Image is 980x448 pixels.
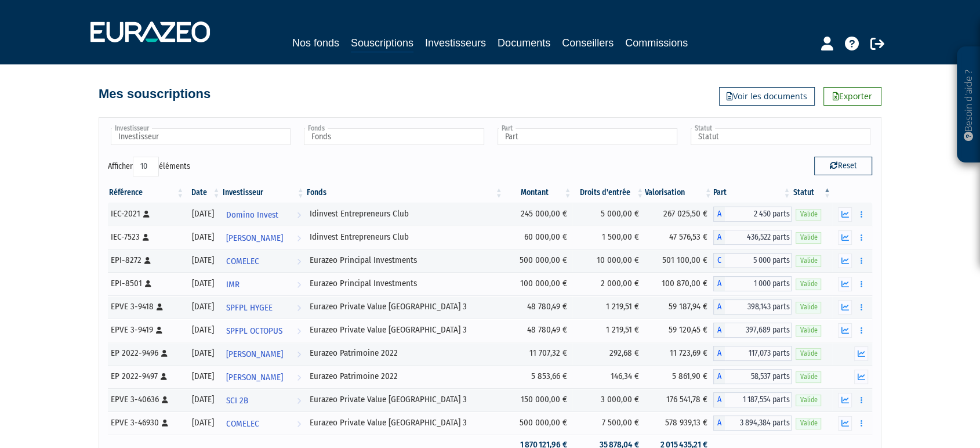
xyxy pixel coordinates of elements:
[425,35,486,51] a: Investisseurs
[504,183,573,203] th: Montant: activer pour trier la colonne par ordre croissant
[99,87,210,101] h4: Mes souscriptions
[504,249,573,272] td: 500 000,00 €
[156,327,162,334] i: [Français] Personne physique
[796,255,821,266] span: Valide
[310,254,500,266] div: Eurazeo Principal Investments
[572,203,645,226] td: 5 000,00 €
[297,227,301,249] i: Voir l'investisseur
[725,253,792,268] span: 5 000 parts
[226,413,259,435] span: COMELEC
[725,323,792,338] span: 397,689 parts
[713,346,725,361] span: A
[713,299,725,315] span: A
[310,301,500,313] div: Eurazeo Private Value [GEOGRAPHIC_DATA] 3
[222,203,306,226] a: Domino Invest
[796,325,821,336] span: Valide
[713,183,792,203] th: Part: activer pour trier la colonne par ordre croissant
[719,87,815,106] a: Voir les documents
[713,230,725,245] span: A
[504,388,573,411] td: 150 000,00 €
[297,367,301,388] i: Voir l'investisseur
[796,348,821,359] span: Valide
[111,231,181,243] div: IEC-7523
[297,344,301,365] i: Voir l'investisseur
[111,277,181,290] div: EPI-8501
[157,304,163,310] i: [Français] Personne physique
[226,204,278,226] span: Domino Invest
[297,274,301,295] i: Voir l'investisseur
[572,365,645,388] td: 146,34 €
[725,416,792,431] span: 3 894,384 parts
[645,342,713,365] td: 11 723,69 €
[226,251,259,272] span: COMELEC
[189,277,217,290] div: [DATE]
[310,393,500,406] div: Eurazeo Private Value [GEOGRAPHIC_DATA] 3
[713,299,792,315] div: A - Eurazeo Private Value Europe 3
[222,388,306,411] a: SCI 2B
[297,413,301,435] i: Voir l'investisseur
[713,323,725,338] span: A
[310,208,500,220] div: Idinvest Entrepreneurs Club
[796,418,821,429] span: Valide
[189,417,217,429] div: [DATE]
[297,390,301,411] i: Voir l'investisseur
[189,393,217,406] div: [DATE]
[713,276,725,291] span: A
[725,230,792,245] span: 436,522 parts
[572,411,645,435] td: 7 500,00 €
[645,183,713,203] th: Valorisation: activer pour trier la colonne par ordre croissant
[713,207,792,222] div: A - Idinvest Entrepreneurs Club
[713,230,792,245] div: A - Idinvest Entrepreneurs Club
[162,420,168,427] i: [Français] Personne physique
[143,211,150,218] i: [Français] Personne physique
[222,319,306,342] a: SPFPL OCTOPUS
[189,370,217,382] div: [DATE]
[572,272,645,295] td: 2 000,00 €
[645,226,713,249] td: 47 576,53 €
[189,347,217,359] div: [DATE]
[222,226,306,249] a: [PERSON_NAME]
[713,323,792,338] div: A - Eurazeo Private Value Europe 3
[713,253,792,268] div: C - Eurazeo Principal Investments
[161,373,167,380] i: [Français] Personne physique
[226,297,273,319] span: SPFPL HYGEE
[645,272,713,295] td: 100 870,00 €
[297,320,301,342] i: Voir l'investisseur
[572,388,645,411] td: 3 000,00 €
[111,417,181,429] div: EPVE 3-46930
[306,183,504,203] th: Fonds: activer pour trier la colonne par ordre croissant
[222,411,306,435] a: COMELEC
[351,35,413,53] a: Souscriptions
[108,157,190,176] label: Afficher éléments
[725,346,792,361] span: 117,073 parts
[572,319,645,342] td: 1 219,51 €
[504,203,573,226] td: 245 000,00 €
[297,251,301,272] i: Voir l'investisseur
[713,369,725,384] span: A
[796,232,821,243] span: Valide
[713,369,792,384] div: A - Eurazeo Patrimoine 2022
[161,350,168,357] i: [Français] Personne physique
[504,342,573,365] td: 11 707,32 €
[823,87,881,106] a: Exporter
[310,277,500,290] div: Eurazeo Principal Investments
[226,227,283,249] span: [PERSON_NAME]
[645,411,713,435] td: 578 939,13 €
[310,324,500,336] div: Eurazeo Private Value [GEOGRAPHIC_DATA] 3
[310,231,500,243] div: Idinvest Entrepreneurs Club
[189,301,217,313] div: [DATE]
[572,342,645,365] td: 292,68 €
[713,276,792,291] div: A - Eurazeo Principal Investments
[222,342,306,365] a: [PERSON_NAME]
[504,295,573,319] td: 48 780,49 €
[222,295,306,319] a: SPFPL HYGEE
[111,301,181,313] div: EPVE 3-9418
[222,183,306,203] th: Investisseur: activer pour trier la colonne par ordre croissant
[625,35,688,51] a: Commissions
[310,417,500,429] div: Eurazeo Private Value [GEOGRAPHIC_DATA] 3
[222,272,306,295] a: IMR
[645,319,713,342] td: 59 120,45 €
[792,183,832,203] th: Statut : activer pour trier la colonne par ordre d&eacute;croissant
[725,207,792,222] span: 2 450 parts
[189,231,217,243] div: [DATE]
